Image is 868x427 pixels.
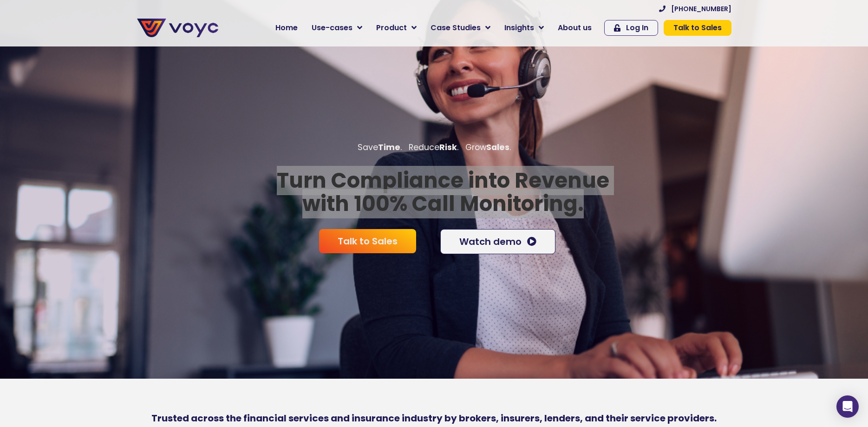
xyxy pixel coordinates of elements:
[626,24,648,32] span: Log In
[369,19,424,37] a: Product
[151,412,717,425] b: Trusted across the financial services and insurance industry by brokers, insurers, lenders, and t...
[440,229,555,254] a: Watch demo
[275,22,298,33] span: Home
[378,142,400,153] b: Time
[439,142,457,153] b: Risk
[305,19,369,37] a: Use-cases
[312,22,352,33] span: Use-cases
[376,22,407,33] span: Product
[486,142,509,153] b: Sales
[558,22,592,33] span: About us
[268,19,305,37] a: Home
[836,395,859,418] div: Open Intercom Messenger
[338,236,398,246] span: Talk to Sales
[424,19,497,37] a: Case Studies
[431,22,481,33] span: Case Studies
[659,6,731,12] a: [PHONE_NUMBER]
[664,20,731,36] a: Talk to Sales
[673,24,722,32] span: Talk to Sales
[551,19,599,37] a: About us
[671,6,731,12] span: [PHONE_NUMBER]
[604,20,658,36] a: Log In
[504,22,534,33] span: Insights
[319,229,416,253] a: Talk to Sales
[137,19,218,37] img: voyc-full-logo
[459,237,522,246] span: Watch demo
[497,19,551,37] a: Insights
